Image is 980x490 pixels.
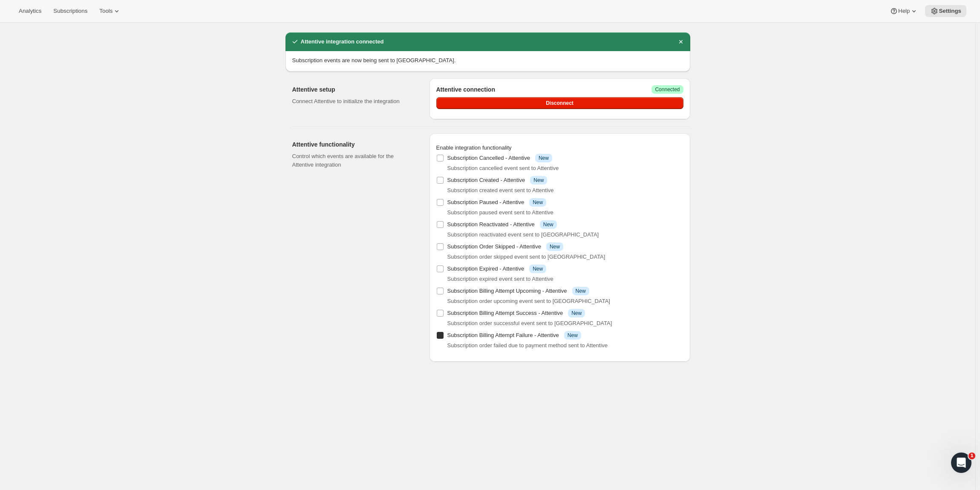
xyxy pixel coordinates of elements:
[292,140,416,149] h2: Attentive functionality
[533,177,544,184] span: New
[48,5,92,17] button: Subscriptions
[447,287,589,295] div: Subscription Billing Attempt Upcoming - Attentive
[447,253,683,261] div: Subscription order skipped event sent to [GEOGRAPHIC_DATA]
[447,319,683,328] div: Subscription order successful event sent to [GEOGRAPHIC_DATA]
[533,265,543,272] span: New
[655,86,680,93] span: Connected
[939,8,961,14] span: Settings
[447,198,547,207] div: Subscription Paused - Attentive
[447,176,548,184] div: Subscription Created - Attentive
[292,85,416,94] h2: Attentive setup
[99,8,112,14] span: Tools
[447,154,552,162] div: Subscription Cancelled - Attentive
[19,8,41,14] span: Analytics
[539,155,549,161] span: New
[885,5,923,17] button: Help
[447,265,547,273] div: Subscription Expired - Attentive
[447,275,683,283] div: Subscription expired event sent to Attentive
[53,8,87,14] span: Subscriptions
[292,57,456,63] span: Subscription events are now being sent to [GEOGRAPHIC_DATA].
[447,297,683,306] div: Subscription order upcoming event sent to [GEOGRAPHIC_DATA]
[94,5,126,17] button: Tools
[568,332,578,339] span: New
[571,310,582,317] span: New
[436,144,683,152] div: Enable integration functionality
[447,220,557,229] div: Subscription Reactivated - Attentive
[447,341,683,350] div: Subscription order failed due to payment method sent to Attentive
[546,100,574,107] span: Disconnect
[576,288,586,294] span: New
[292,97,416,106] p: Connect Attentive to initialize the integration
[550,243,560,250] span: New
[301,37,384,46] h2: Attentive integration connected
[968,453,975,459] span: 1
[675,36,687,48] button: Dismiss notification
[898,8,910,14] span: Help
[447,309,585,317] div: Subscription Billing Attempt Success - Attentive
[447,186,683,195] div: Subscription created event sent to Attentive
[951,453,971,473] iframe: Intercom live chat
[436,97,683,109] button: Disconnect
[292,152,416,169] p: Control which events are available for the Attentive integration
[447,242,563,251] div: Subscription Order Skipped - Attentive
[14,5,46,17] button: Analytics
[925,5,966,17] button: Settings
[447,231,683,239] div: Subscription reactivated event sent to [GEOGRAPHIC_DATA]
[447,164,683,173] div: Subscription cancelled event sent to Attentive
[436,85,495,94] h2: Attentive connection
[543,221,553,228] span: New
[533,199,543,206] span: New
[447,331,581,340] div: Subscription Billing Attempt Failure - Attentive
[447,208,683,217] div: Subscription paused event sent to Attentive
